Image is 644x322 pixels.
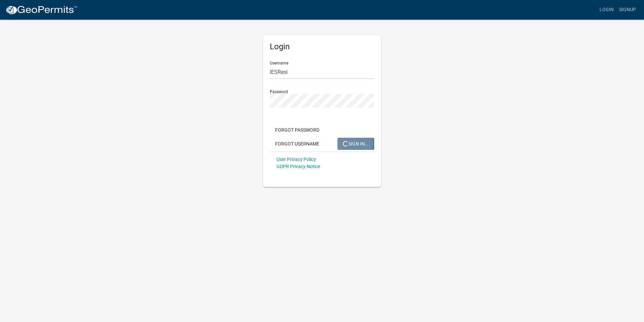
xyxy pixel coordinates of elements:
[270,42,374,52] h5: Login
[277,164,320,169] a: GDPR Privacy Notice
[337,138,374,150] button: SIGN IN...
[270,124,325,136] button: Forgot Password
[277,157,316,162] a: User Privacy Policy
[616,3,639,16] a: Signup
[597,3,616,16] a: Login
[343,141,369,146] span: SIGN IN...
[270,138,325,150] button: Forgot Username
